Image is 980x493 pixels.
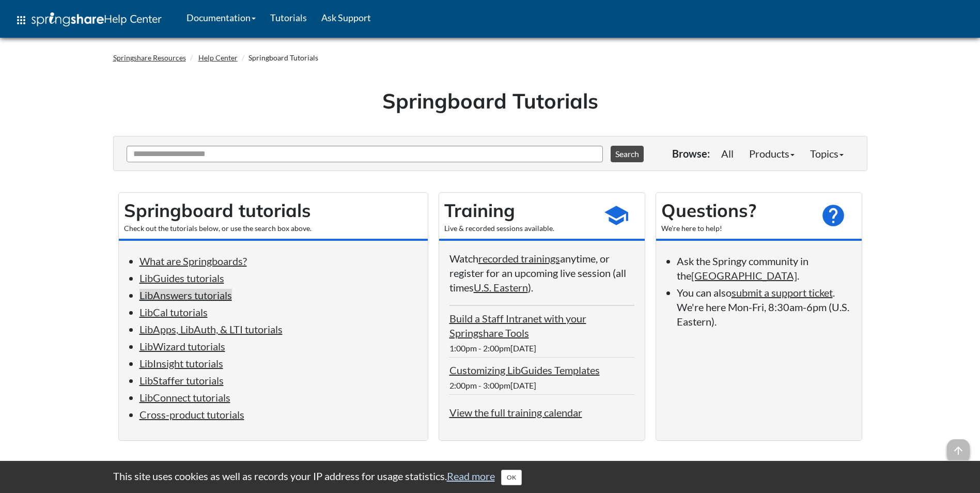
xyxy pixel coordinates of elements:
[198,53,238,62] a: Help Center
[124,198,423,223] h2: Springboard tutorials
[139,357,223,369] a: LibInsight tutorials
[677,285,851,329] li: You can also . We're here Mon-Fri, 8:30am-6pm (U.S. Eastern).
[478,252,560,265] a: recorded trainings
[139,391,230,404] a: LibConnect tutorials
[139,374,224,387] a: LibStaffer tutorials
[820,203,846,228] span: help
[501,470,522,485] button: Close
[732,286,833,299] a: submit a support ticket
[449,364,600,376] a: Customizing LibGuides Templates
[449,251,634,295] p: Watch anytime, or register for an upcoming live session (all times ).
[603,203,629,228] span: school
[139,289,232,301] a: LibAnswers tutorials
[741,143,802,164] a: Products
[449,380,536,390] span: 2:00pm - 3:00pm[DATE]
[444,198,593,223] h2: Training
[611,146,644,162] button: Search
[124,223,423,234] div: Check out the tutorials below, or use the search box above.
[713,143,741,164] a: All
[104,12,162,25] span: Help Center
[802,143,851,164] a: Topics
[113,53,186,62] a: Springshare Resources
[139,340,225,352] a: LibWizard tutorials
[139,306,208,318] a: LibCal tutorials
[263,5,314,30] a: Tutorials
[239,53,318,63] li: Springboard Tutorials
[32,12,104,26] img: Springshare
[103,469,878,485] div: This site uses cookies as well as records your IP address for usage statistics.
[8,5,169,36] a: apps Help Center
[444,223,593,234] div: Live & recorded sessions available.
[139,272,224,284] a: LibGuides tutorials
[139,408,244,421] a: Cross-product tutorials
[15,14,27,26] span: apps
[677,254,851,283] li: Ask the Springy community in the .
[449,406,582,419] a: View the full training calendar
[947,439,970,462] span: arrow_upward
[947,440,970,453] a: arrow_upward
[661,198,810,223] h2: Questions?
[447,470,495,482] a: Read more
[314,5,378,30] a: Ask Support
[449,343,536,353] span: 1:00pm - 2:00pm[DATE]
[139,323,283,335] a: LibApps, LibAuth, & LTI tutorials
[691,269,797,282] a: [GEOGRAPHIC_DATA]
[139,255,247,267] a: What are Springboards?
[672,146,710,161] p: Browse:
[449,312,586,339] a: Build a Staff Intranet with your Springshare Tools
[661,223,810,234] div: We're here to help!
[474,281,528,294] a: U.S. Eastern
[121,86,860,115] h1: Springboard Tutorials
[179,5,263,30] a: Documentation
